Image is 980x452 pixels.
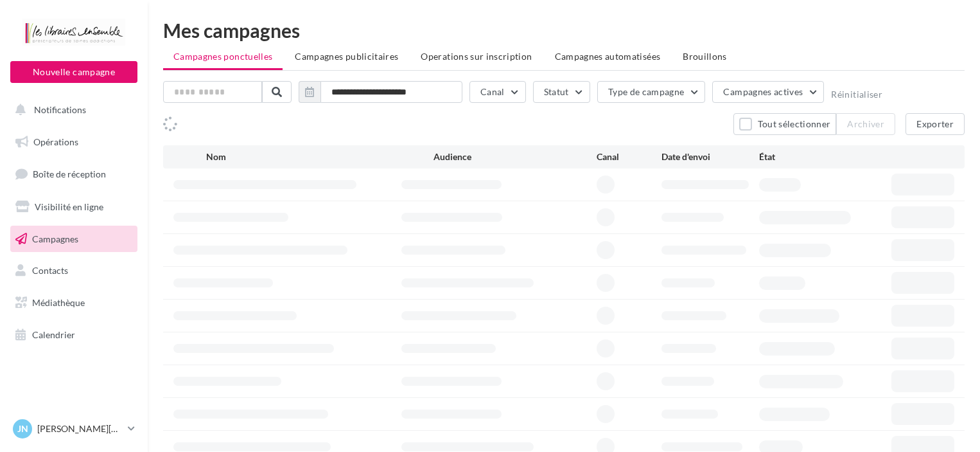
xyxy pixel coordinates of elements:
a: Opérations [8,129,140,156]
span: Visibilité en ligne [35,201,103,212]
span: Calendrier [32,329,75,340]
div: Date d'envoi [661,150,759,163]
span: Campagnes actives [723,86,803,97]
button: Réinitialiser [831,89,882,100]
button: Nouvelle campagne [10,61,137,83]
span: Campagnes publicitaires [295,51,398,62]
button: Statut [533,81,590,103]
button: Notifications [8,96,135,123]
div: Mes campagnes [163,21,965,40]
p: [PERSON_NAME][DATE] [37,422,123,435]
span: Contacts [32,265,68,276]
span: JN [17,422,28,435]
a: Contacts [8,257,140,284]
a: Visibilité en ligne [8,194,140,221]
span: Operations sur inscription [421,51,532,62]
a: Médiathèque [8,289,140,316]
a: JN [PERSON_NAME][DATE] [10,417,137,441]
div: Nom [206,150,434,163]
button: Campagnes actives [712,81,824,103]
button: Type de campagne [597,81,706,103]
div: Canal [597,150,661,163]
button: Tout sélectionner [733,113,836,135]
div: État [759,150,857,163]
a: Campagnes [8,226,140,253]
span: Médiathèque [32,297,85,308]
a: Calendrier [8,321,140,348]
span: Notifications [34,104,86,115]
span: Brouillons [683,51,727,62]
span: Opérations [33,136,78,147]
button: Exporter [906,113,965,135]
span: Campagnes [32,233,78,244]
button: Archiver [836,113,895,135]
div: Audience [433,150,596,163]
span: Campagnes automatisées [555,51,661,62]
a: Boîte de réception [8,160,140,188]
button: Canal [469,81,526,103]
span: Boîte de réception [33,168,106,179]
